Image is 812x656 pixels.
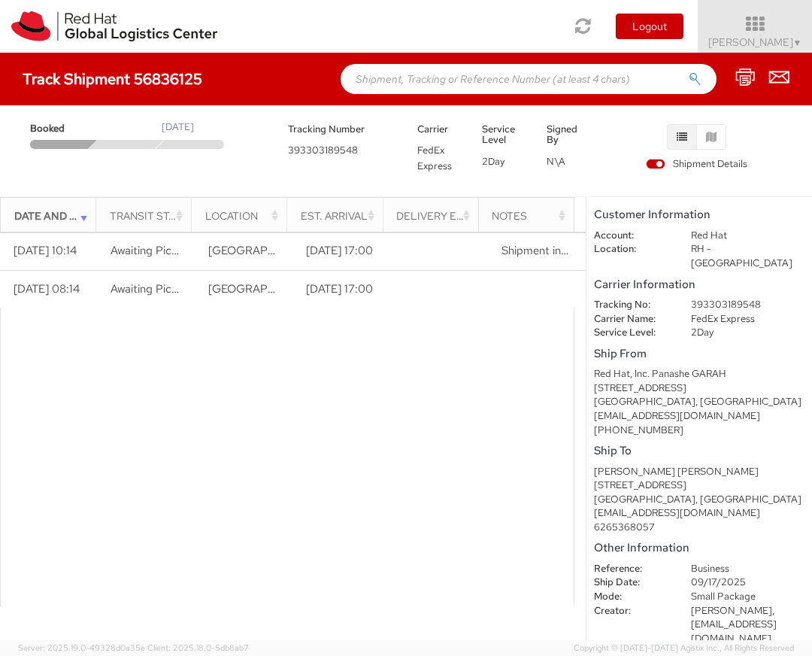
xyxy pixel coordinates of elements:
div: Red Hat, Inc. Panashe GARAH [594,367,804,381]
h5: Carrier Information [594,278,804,291]
h5: Service Level [482,124,524,146]
div: Location [205,208,283,223]
div: [GEOGRAPHIC_DATA], [GEOGRAPHIC_DATA] [594,395,804,409]
dt: Tracking No: [583,298,680,312]
dt: Carrier Name: [583,312,680,326]
div: [PHONE_NUMBER] [594,424,804,438]
h5: Carrier [417,124,459,135]
span: Awaiting Pick-Up [111,243,196,258]
span: [PERSON_NAME], [691,604,774,617]
span: Shipment information sent to FedEx [501,243,684,258]
span: 2Day [482,155,504,168]
span: Server: 2025.19.0-49328d0a35e [18,642,145,653]
h4: Track Shipment 56836125 [23,71,202,87]
dt: Account: [583,229,680,243]
img: rh-logistics-00dfa346123c4ec078e1.svg [11,11,217,41]
dt: Ship Date: [583,576,680,590]
label: Shipment Details [646,157,747,174]
div: Delivery Exception [396,208,474,223]
span: RALEIGH, NC, US [208,243,565,258]
div: [PERSON_NAME] [PERSON_NAME] [594,465,804,479]
dt: Reference: [583,562,680,576]
span: 393303189548 [288,144,358,156]
input: Shipment, Tracking or Reference Number (at least 4 chars) [341,64,717,94]
div: Transit Status [110,208,187,223]
div: [STREET_ADDRESS] [594,381,804,396]
div: [GEOGRAPHIC_DATA], [GEOGRAPHIC_DATA] [594,493,804,507]
div: [DATE] [162,120,194,135]
h5: Signed By [547,124,589,146]
span: N\A [547,155,565,168]
span: Client: 2025.18.0-5db8ab7 [147,642,249,653]
span: Shipment Details [646,157,747,172]
h5: Customer Information [594,208,804,221]
div: 6265368057 [594,521,804,535]
td: [DATE] 17:00 [292,232,390,270]
dt: Location: [583,242,680,257]
div: Est. Arrival [301,208,378,223]
td: [DATE] 17:00 [292,270,390,308]
dt: Service Level: [583,326,680,340]
div: [EMAIL_ADDRESS][DOMAIN_NAME] [594,409,804,424]
span: Awaiting Pick-Up [111,281,196,296]
div: [EMAIL_ADDRESS][DOMAIN_NAME] [594,506,804,521]
span: RALEIGH, NC, US [208,281,565,296]
h5: Tracking Number [288,124,395,135]
span: Copyright © [DATE]-[DATE] Agistix Inc., All Rights Reserved [574,642,794,654]
h5: Ship From [594,348,804,360]
h5: Other Information [594,542,804,554]
div: Notes [492,208,569,223]
div: Date and Time [14,208,92,223]
button: Logout [616,14,683,39]
span: ▼ [793,37,802,49]
h5: Ship To [594,445,804,457]
span: Booked [30,122,95,136]
span: [PERSON_NAME] [708,35,802,49]
dt: Mode: [583,590,680,604]
span: FedEx Express [417,144,452,172]
div: [STREET_ADDRESS] [594,478,804,493]
dt: Creator: [583,604,680,618]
